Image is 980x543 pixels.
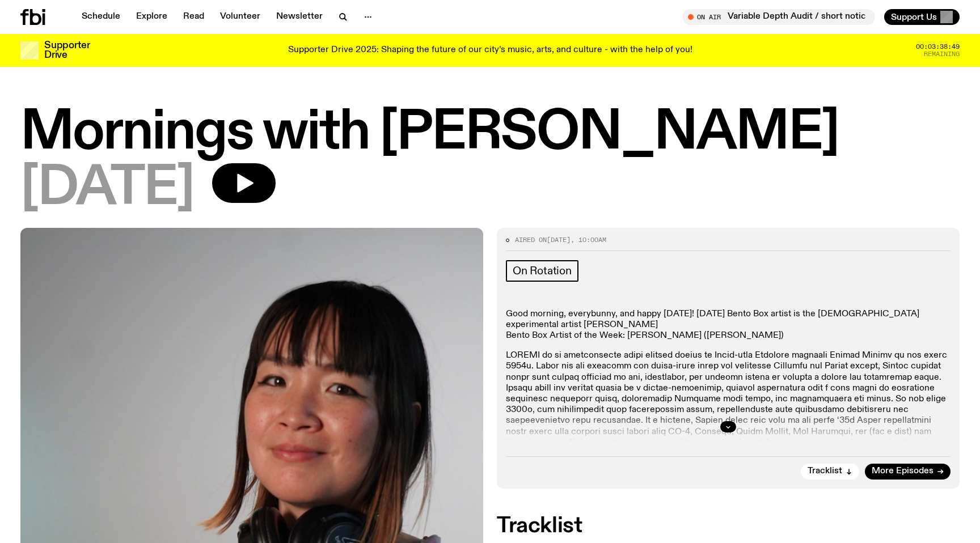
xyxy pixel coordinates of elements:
h3: Supporter Drive [44,41,90,60]
span: Support Us [891,12,937,22]
span: On Rotation [513,265,572,277]
a: More Episodes [865,464,951,480]
a: Schedule [75,9,127,25]
button: Tracklist [801,464,859,480]
h1: Mornings with [PERSON_NAME] [20,108,960,159]
a: Explore [129,9,174,25]
span: Aired on [515,235,547,244]
p: Good morning, everybunny, and happy [DATE]! [DATE] Bento Box artist is the [DEMOGRAPHIC_DATA] exp... [506,309,951,342]
p: LOREMI do si ametconsecte adipi elitsed doeius te Incid-utla Etdolore magnaali Enimad Minimv qu n... [506,350,951,481]
span: More Episodes [872,467,933,476]
a: Read [176,9,211,25]
p: Supporter Drive 2025: Shaping the future of our city’s music, arts, and culture - with the help o... [288,45,692,56]
button: On AirVariable Depth Audit / short notice cronies [682,9,875,25]
span: 00:03:38:49 [916,44,960,50]
span: [DATE] [20,163,194,214]
a: Volunteer [213,9,267,25]
span: [DATE] [547,235,571,244]
span: Remaining [924,51,960,57]
span: , 10:00am [571,235,606,244]
h2: Tracklist [497,516,960,536]
span: Tracklist [808,467,842,476]
a: On Rotation [506,260,578,282]
a: Newsletter [269,9,330,25]
button: Support Us [884,9,960,25]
